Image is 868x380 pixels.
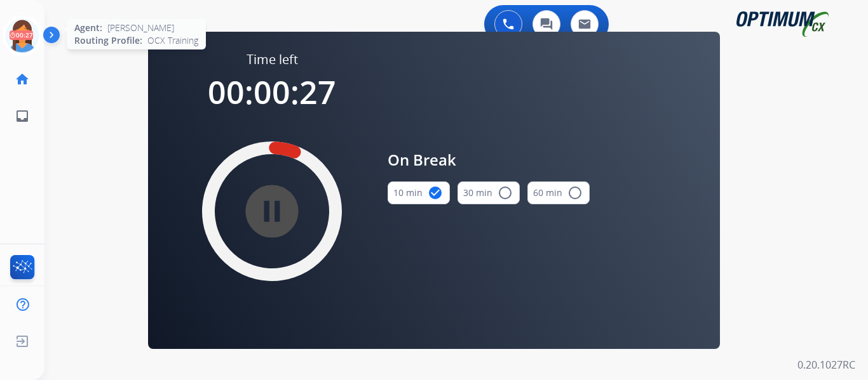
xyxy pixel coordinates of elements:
span: On Break [388,148,590,171]
mat-icon: home [15,72,30,87]
mat-icon: radio_button_unchecked [567,185,583,200]
mat-icon: inbox [15,108,30,124]
button: 30 min [458,181,520,204]
mat-icon: pause_circle_filled [264,204,280,219]
mat-icon: radio_button_unchecked [498,185,513,200]
p: 0.20.1027RC [797,357,855,372]
span: 00:00:27 [208,70,336,114]
mat-icon: check_circle [428,185,443,200]
span: Routing Profile: [74,34,142,47]
span: Agent: [74,22,102,34]
span: [PERSON_NAME] [107,22,174,34]
button: 60 min [527,181,590,204]
button: 10 min [388,181,450,204]
span: OCX Training [147,34,198,47]
span: Time left [247,51,298,69]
